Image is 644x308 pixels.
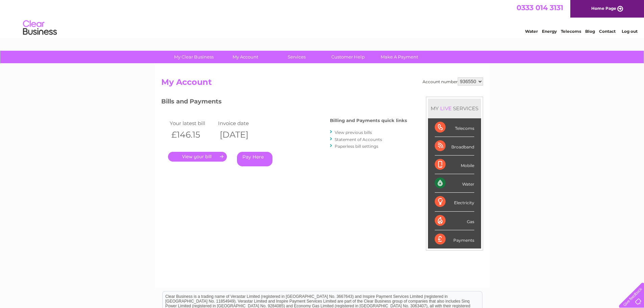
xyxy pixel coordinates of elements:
[161,77,483,90] h2: My Account
[561,29,581,34] a: Telecoms
[161,97,407,109] h3: Bills and Payments
[599,29,616,34] a: Contact
[517,3,563,12] a: 0333 014 3131
[330,118,407,123] h4: Billing and Payments quick links
[335,144,378,149] a: Paperless bill settings
[168,152,227,162] a: .
[435,174,474,193] div: Water
[166,51,222,63] a: My Clear Business
[428,99,481,118] div: MY SERVICES
[320,51,376,63] a: Customer Help
[23,18,57,38] img: logo.png
[435,230,474,248] div: Payments
[335,130,372,135] a: View previous bills
[216,128,265,142] th: [DATE]
[168,128,217,142] th: £146.15
[237,152,272,166] a: Pay Here
[372,51,427,63] a: Make A Payment
[163,4,482,33] div: Clear Business is a trading name of Verastar Limited (registered in [GEOGRAPHIC_DATA] No. 3667643...
[439,105,453,112] div: LIVE
[423,77,483,86] div: Account number
[435,212,474,230] div: Gas
[435,118,474,137] div: Telecoms
[542,29,557,34] a: Energy
[435,193,474,211] div: Electricity
[435,156,474,174] div: Mobile
[168,119,217,128] td: Your latest bill
[622,29,638,34] a: Log out
[269,51,325,63] a: Services
[525,29,538,34] a: Water
[216,119,265,128] td: Invoice date
[585,29,595,34] a: Blog
[435,137,474,156] div: Broadband
[335,137,382,142] a: Statement of Accounts
[217,51,273,63] a: My Account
